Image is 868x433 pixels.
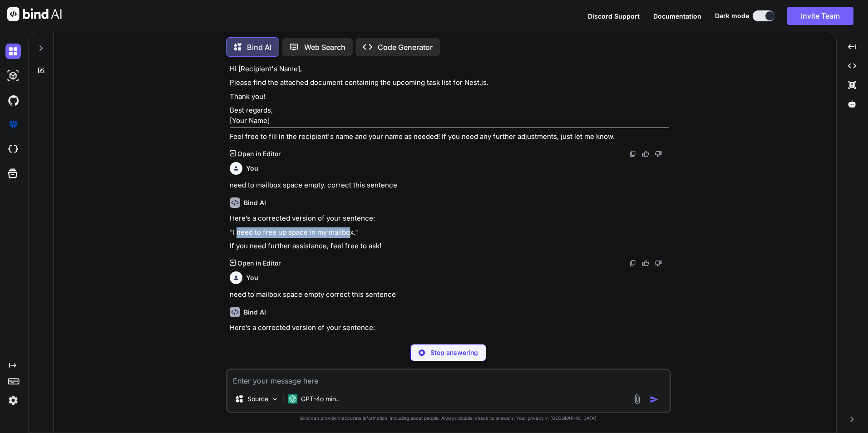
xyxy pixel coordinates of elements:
[244,198,266,207] h6: Bind AI
[629,260,636,267] img: copy
[304,42,345,53] p: Web Search
[5,393,21,408] img: settings
[230,337,669,347] p: "I need to empty my mailbox."
[588,12,640,20] span: Discord Support
[632,394,642,404] img: attachment
[378,42,433,53] p: Code Generator
[230,227,669,238] p: "I need to free up space in my mailbox."
[230,105,669,126] p: Best regards, [Your Name]
[230,78,669,88] p: Please find the attached document containing the upcoming task list for Nest.js.
[230,323,669,333] p: Here’s a corrected version of your sentence:
[244,308,266,317] h6: Bind AI
[230,64,669,74] p: Hi [Recipient's Name],
[430,348,478,357] p: Stop answering
[650,395,659,404] img: icon
[246,273,258,282] h6: You
[5,68,21,84] img: darkAi-studio
[237,149,281,158] p: Open in Editor
[5,44,21,59] img: darkChat
[642,150,649,157] img: like
[247,394,268,403] p: Source
[288,394,297,403] img: GPT-4o mini
[230,241,669,251] p: If you need further assistance, feel free to ask!
[230,180,669,191] p: need to mailbox space empty. correct this sentence
[715,11,749,20] span: Dark mode
[226,415,671,422] p: Bind can provide inaccurate information, including about people. Always double-check its answers....
[5,93,21,108] img: githubDark
[787,7,853,25] button: Invite Team
[237,259,281,268] p: Open in Editor
[230,213,669,224] p: Here’s a corrected version of your sentence:
[5,117,21,133] img: premium
[230,290,669,300] p: need to mailbox space empty correct this sentence
[655,260,662,267] img: dislike
[655,150,662,157] img: dislike
[653,12,701,20] span: Documentation
[230,92,669,102] p: Thank you!
[301,394,340,403] p: GPT-4o min..
[7,7,62,21] img: Bind AI
[247,42,271,53] p: Bind AI
[642,260,649,267] img: like
[629,150,636,157] img: copy
[230,132,669,142] p: Feel free to fill in the recipient's name and your name as needed! If you need any further adjust...
[5,142,21,157] img: cloudideIcon
[271,395,279,403] img: Pick Models
[653,11,701,21] button: Documentation
[588,11,640,21] button: Discord Support
[246,164,258,173] h6: You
